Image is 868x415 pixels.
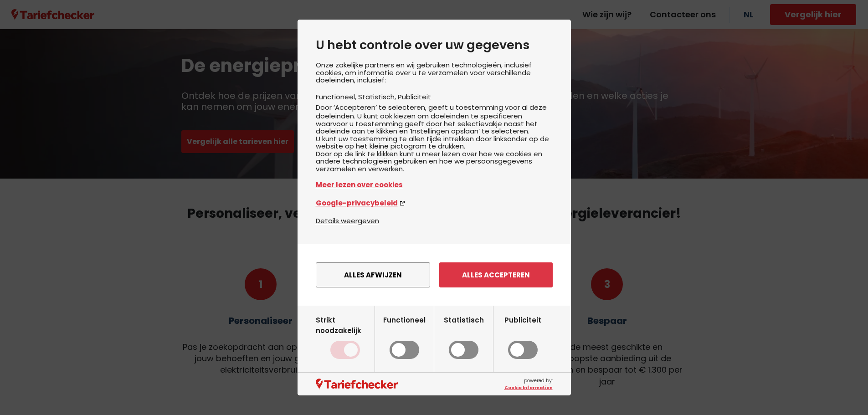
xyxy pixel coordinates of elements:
h2: U hebt controle over uw gegevens [316,38,553,52]
label: Statistisch [444,315,484,359]
a: Google-privacybeleid [316,198,553,208]
li: Statistisch [358,92,398,102]
button: Alles accepteren [439,262,553,287]
li: Functioneel [316,92,358,102]
button: Details weergeven [316,215,379,226]
a: Meer lezen over cookies [316,179,553,190]
a: Cookie Information [504,384,553,391]
li: Publiciteit [398,92,431,102]
div: menu [298,244,571,306]
span: powered by: [504,377,553,391]
label: Publiciteit [504,315,541,359]
img: logo [316,379,398,390]
button: Alles afwijzen [316,262,430,287]
label: Strikt noodzakelijk [316,315,375,359]
label: Functioneel [383,315,426,359]
div: Onze zakelijke partners en wij gebruiken technologieën, inclusief cookies, om informatie over u t... [316,61,553,215]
